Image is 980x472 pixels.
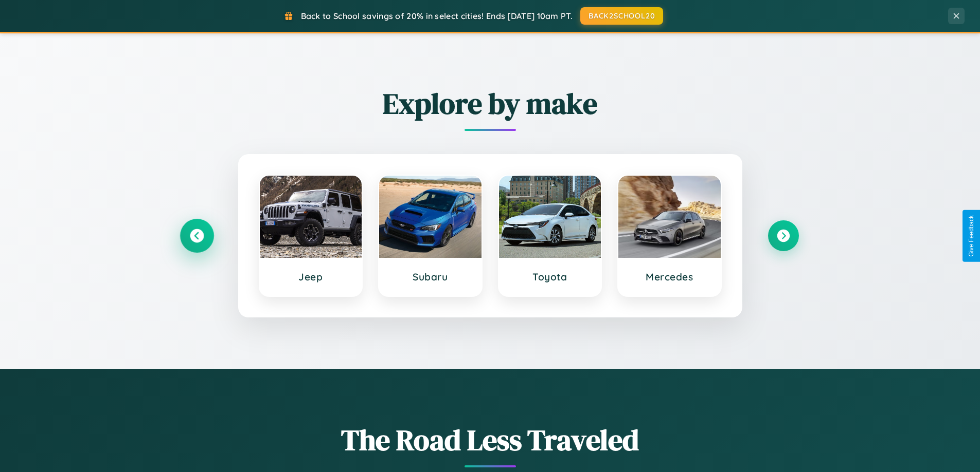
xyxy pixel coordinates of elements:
[301,11,573,21] span: Back to School savings of 20% in select cities! Ends [DATE] 10am PT.
[580,7,663,25] button: BACK2SCHOOL20
[182,420,799,460] h1: The Road Less Traveled
[509,271,591,283] h3: Toyota
[182,84,799,123] h2: Explore by make
[270,271,352,283] h3: Jeep
[389,271,471,283] h3: Subaru
[629,271,710,283] h3: Mercedes
[968,215,975,257] div: Give Feedback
